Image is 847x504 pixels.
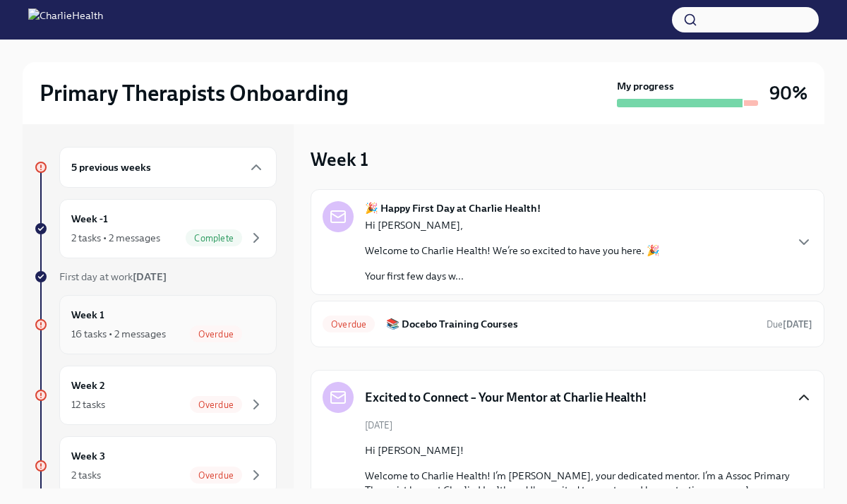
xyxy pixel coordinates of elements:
img: CharlieHealth [28,8,103,31]
p: Welcome to Charlie Health! We’re so excited to have you here. 🎉 [365,244,660,258]
span: First day at work [59,270,167,283]
strong: [DATE] [783,319,812,330]
div: 2 tasks • 2 messages [71,231,160,245]
div: 2 tasks [71,468,101,482]
h6: Week 2 [71,378,105,393]
h6: Week 1 [71,307,104,323]
a: Overdue📚 Docebo Training CoursesDue[DATE] [323,313,812,335]
span: Due [767,319,812,330]
div: 16 tasks • 2 messages [71,327,166,341]
span: [DATE] [365,419,392,432]
h6: Week 3 [71,448,105,464]
p: Hi [PERSON_NAME], [365,218,660,232]
a: Week -12 tasks • 2 messagesComplete [34,199,277,258]
h6: 5 previous weeks [71,160,151,175]
span: Overdue [190,329,242,340]
p: Your first few days w... [365,269,660,283]
h3: Week 1 [311,147,368,172]
strong: [DATE] [133,270,167,283]
strong: My progress [617,79,674,93]
h3: 90% [769,80,807,106]
strong: 🎉 Happy First Day at Charlie Health! [365,201,541,215]
a: First day at work[DATE] [34,270,277,284]
span: Overdue [190,400,242,410]
h6: Week -1 [71,211,108,227]
span: Overdue [323,319,375,330]
h2: Primary Therapists Onboarding [40,79,349,107]
span: August 19th, 2025 10:00 [767,318,812,331]
span: Complete [186,233,242,244]
span: Overdue [190,470,242,481]
div: 12 tasks [71,397,105,412]
h5: Excited to Connect – Your Mentor at Charlie Health! [365,389,647,406]
a: Week 32 tasksOverdue [34,436,277,496]
p: Hi [PERSON_NAME]! [365,443,790,457]
a: Week 116 tasks • 2 messagesOverdue [34,295,277,354]
div: 5 previous weeks [59,147,277,188]
h6: 📚 Docebo Training Courses [386,316,755,332]
a: Week 212 tasksOverdue [34,366,277,425]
